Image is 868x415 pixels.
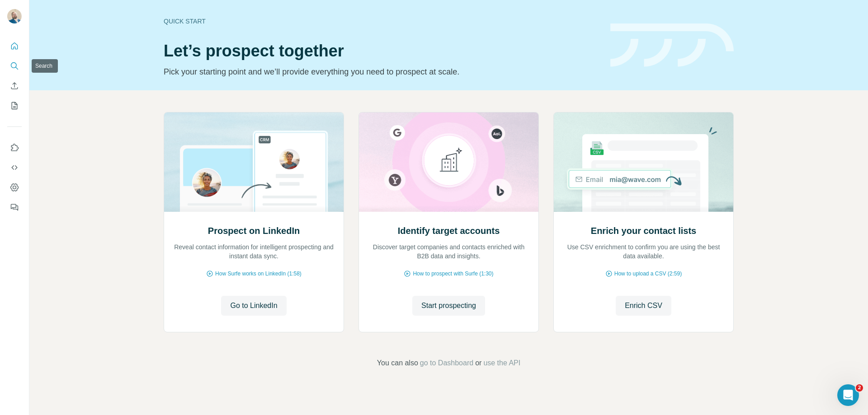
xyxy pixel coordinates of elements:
[616,296,671,316] button: Enrich CSV
[475,358,481,368] span: or
[856,384,863,392] span: 2
[7,78,22,94] button: Enrich CSV
[7,199,22,215] button: Feedback
[7,159,22,176] button: Use Surfe API
[7,38,22,54] button: Quick start
[230,300,277,311] span: Go to LinkedIn
[837,384,859,406] iframe: Intercom live chat
[164,65,599,78] p: Pick your starting point and we’ll provide everything you need to prospect at scale.
[7,98,22,114] button: My lists
[7,140,22,156] button: Use Surfe on LinkedIn
[164,42,599,60] h1: Let’s prospect together
[591,224,696,237] h2: Enrich your contact lists
[614,270,682,278] span: How to upload a CSV (2:59)
[359,112,539,212] img: Identify target accounts
[421,300,476,311] span: Start prospecting
[7,9,22,23] img: Avatar
[215,270,302,278] span: How Surfe works on LinkedIn (1:58)
[610,23,734,67] img: banner
[563,242,724,261] p: Use CSV enrichment to confirm you are using the best data available.
[553,112,734,212] img: Enrich your contact lists
[7,179,22,196] button: Dashboard
[208,224,300,237] h2: Prospect on LinkedIn
[483,358,520,368] button: use the API
[625,300,662,311] span: Enrich CSV
[164,112,344,212] img: Prospect on LinkedIn
[413,270,493,278] span: How to prospect with Surfe (1:30)
[368,242,529,261] p: Discover target companies and contacts enriched with B2B data and insights.
[173,242,335,261] p: Reveal contact information for intelligent prospecting and instant data sync.
[7,58,22,74] button: Search
[377,358,418,368] span: You can also
[412,296,485,316] button: Start prospecting
[420,358,473,368] button: go to Dashboard
[221,296,286,316] button: Go to LinkedIn
[164,17,599,26] div: Quick start
[398,224,500,237] h2: Identify target accounts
